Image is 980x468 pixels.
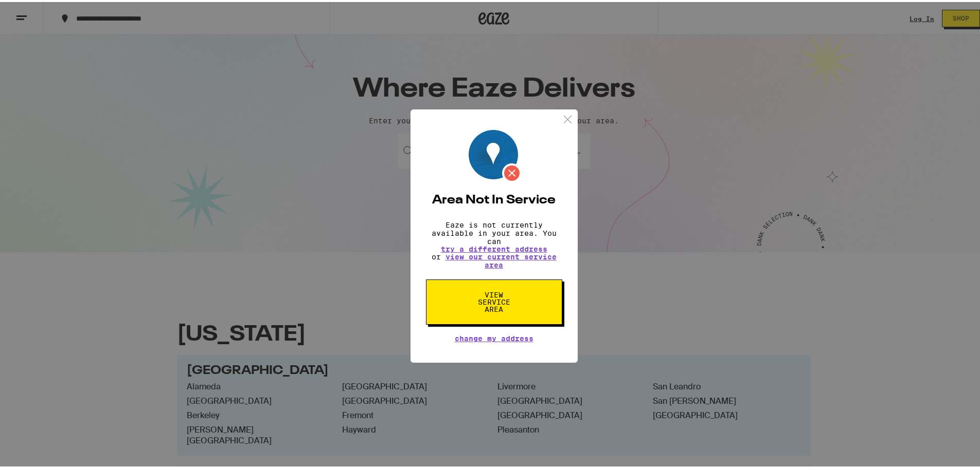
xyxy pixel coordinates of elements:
a: view our current service area [446,251,557,267]
img: close.svg [561,111,574,124]
button: Change My Address [455,333,533,340]
span: View Service Area [468,289,521,311]
img: image [469,128,522,181]
button: View Service Area [426,277,562,323]
h2: Area Not In Service [426,192,562,204]
span: Help [23,7,44,16]
a: View Service Area [426,289,562,297]
p: Eaze is not currently available in your area. You can or [426,219,562,267]
button: try a different address [441,244,547,251]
